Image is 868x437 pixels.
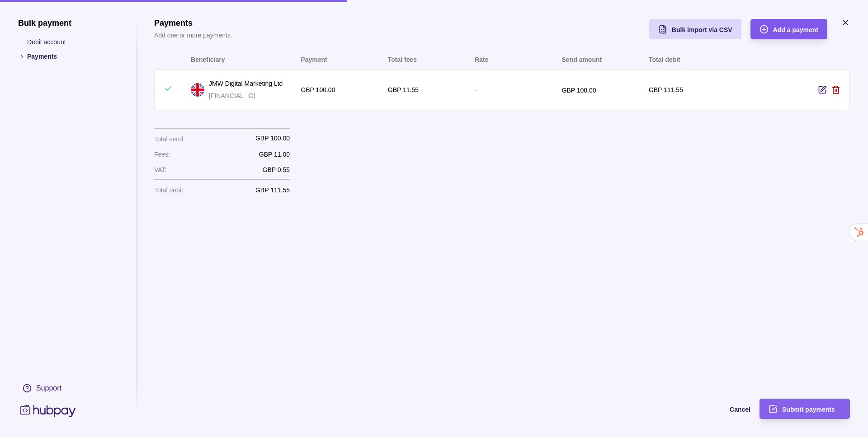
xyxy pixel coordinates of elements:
span: Bulk import via CSV [672,26,732,33]
p: GBP 100.00 [301,85,335,95]
img: gb [191,83,204,97]
p: [FINANCIAL_ID] [209,91,283,101]
p: Add one or more payments. [154,30,232,40]
p: Payment [301,56,327,63]
p: Payments [27,51,118,61]
button: Add a payment [750,19,827,39]
p: - [475,87,477,94]
p: GBP 0.55 [263,166,290,173]
p: GBP 11.00 [259,151,290,158]
div: Support [36,383,61,393]
p: Total fees [388,56,417,63]
p: Fees : [154,151,170,158]
p: Debit account [27,37,118,47]
p: GBP 100.00 [255,135,290,142]
span: Submit payments [782,406,835,413]
p: GBP 111.55 [255,186,290,194]
button: Cancel [660,399,750,419]
a: Support [18,379,118,398]
p: Beneficiary [191,56,225,63]
p: GBP 111.55 [649,86,683,93]
p: Total debit : [154,186,185,194]
p: Send amount [562,56,602,63]
button: Bulk import via CSV [649,19,741,39]
p: Total debit [649,56,680,63]
span: Add a payment [773,26,818,33]
p: VAT : [154,166,167,173]
button: Submit payments [759,399,850,419]
span: Cancel [730,406,750,413]
p: Rate [475,56,488,63]
h1: Payments [154,18,232,28]
p: GBP 100.00 [562,87,596,94]
p: Total send : [154,135,185,143]
span: JMW Digital Marketing Ltd [209,80,283,87]
p: GBP 11.55 [388,86,419,93]
h1: Bulk payment [18,18,118,28]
